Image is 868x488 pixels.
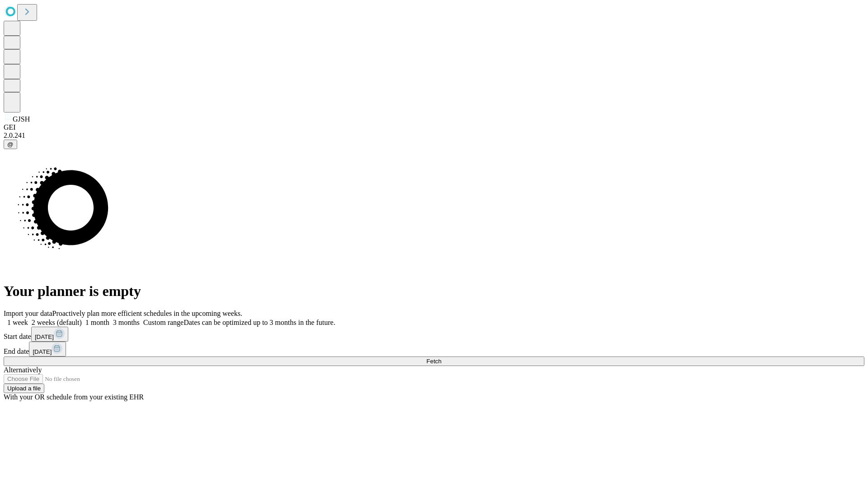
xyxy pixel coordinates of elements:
span: 1 week [7,319,28,326]
div: GEI [4,123,864,131]
div: Start date [4,327,864,342]
span: With your OR schedule from your existing EHR [4,393,144,401]
span: Alternatively [4,366,42,374]
span: Import your data [4,310,52,317]
span: 2 weeks (default) [32,319,82,326]
button: Fetch [4,357,864,366]
button: @ [4,140,17,149]
span: 3 months [113,319,140,326]
span: Custom range [143,319,184,326]
span: Dates can be optimized up to 3 months in the future. [184,319,335,326]
span: @ [7,141,14,148]
span: 1 month [85,319,109,326]
button: [DATE] [29,342,66,357]
span: [DATE] [35,333,54,340]
button: Upload a file [4,384,44,393]
span: [DATE] [33,348,52,355]
span: Proactively plan more efficient schedules in the upcoming weeks. [52,310,242,317]
div: 2.0.241 [4,131,864,140]
span: GJSH [13,115,30,123]
div: End date [4,342,864,357]
h1: Your planner is empty [4,283,864,300]
span: Fetch [426,358,441,365]
button: [DATE] [31,327,68,342]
